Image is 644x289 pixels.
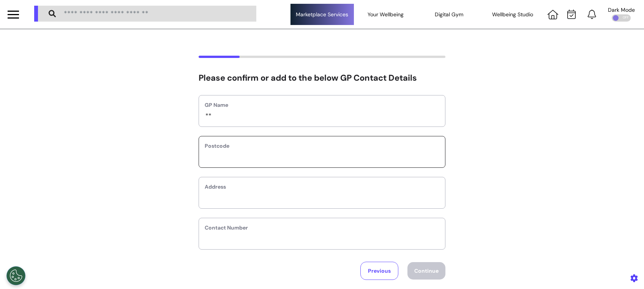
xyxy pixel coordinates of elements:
[205,142,439,150] label: Postcode
[205,183,439,191] label: Address
[481,4,545,25] div: Wellbeing Studio
[360,262,398,280] button: Previous
[290,4,354,25] div: Marketplace Services
[608,7,635,12] div: Dark Mode
[354,4,417,25] div: Your Wellbeing
[612,14,631,22] div: OFF
[205,101,439,109] label: GP Name
[205,224,439,232] label: Contact Number
[407,262,445,280] button: Continue
[199,73,445,83] h2: Please confirm or add to the below GP Contact Details
[417,4,481,25] div: Digital Gym
[6,266,25,285] button: Open Preferences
